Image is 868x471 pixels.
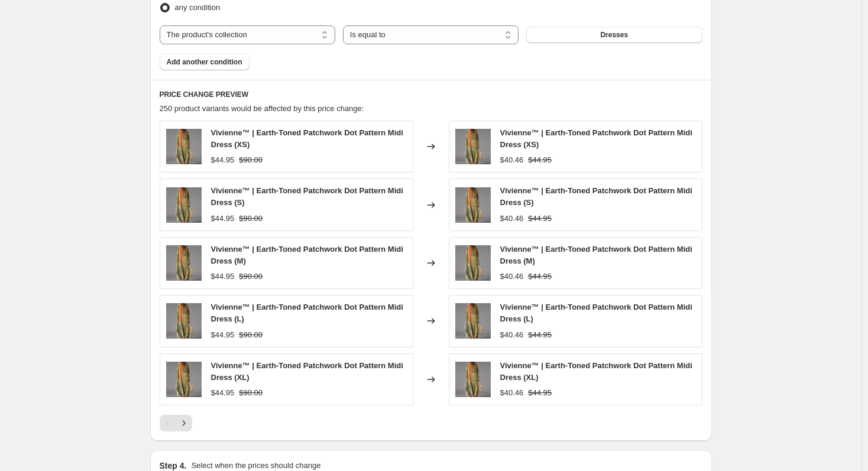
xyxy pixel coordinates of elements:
[239,213,263,225] strike: $90.00
[500,154,524,166] div: $40.46
[239,154,263,166] strike: $90.00
[526,27,702,43] button: Dresses
[600,30,628,40] span: Dresses
[500,361,692,382] span: Vivienne™ | Earth-Toned Patchwork Dot Pattern Midi Dress (XL)
[455,362,491,397] img: Progettosenzatitolo-2025-05-23T232033.072_80x.png
[175,3,221,12] span: any condition
[500,329,524,341] div: $40.46
[528,329,552,341] strike: $44.95
[160,90,702,99] h6: PRICE CHANGE PREVIEW
[239,329,263,341] strike: $90.00
[160,415,192,431] nav: Pagination
[455,303,491,339] img: Progettosenzatitolo-2025-05-23T232033.072_80x.png
[211,303,403,323] span: Vivienne™ | Earth-Toned Patchwork Dot Pattern Midi Dress (L)
[167,57,242,67] span: Add another condition
[211,128,403,149] span: Vivienne™ | Earth-Toned Patchwork Dot Pattern Midi Dress (XS)
[528,213,552,225] strike: $44.95
[166,303,202,339] img: Progettosenzatitolo-2025-05-23T232033.072_80x.png
[528,154,552,166] strike: $44.95
[166,245,202,281] img: Progettosenzatitolo-2025-05-23T232033.072_80x.png
[166,187,202,223] img: Progettosenzatitolo-2025-05-23T232033.072_80x.png
[500,387,524,399] div: $40.46
[455,129,491,164] img: Progettosenzatitolo-2025-05-23T232033.072_80x.png
[500,128,692,149] span: Vivienne™ | Earth-Toned Patchwork Dot Pattern Midi Dress (XS)
[455,187,491,223] img: Progettosenzatitolo-2025-05-23T232033.072_80x.png
[500,186,692,207] span: Vivienne™ | Earth-Toned Patchwork Dot Pattern Midi Dress (S)
[528,387,552,399] strike: $44.95
[211,213,235,225] div: $44.95
[500,213,524,225] div: $40.46
[500,303,692,323] span: Vivienne™ | Earth-Toned Patchwork Dot Pattern Midi Dress (L)
[455,245,491,281] img: Progettosenzatitolo-2025-05-23T232033.072_80x.png
[166,362,202,397] img: Progettosenzatitolo-2025-05-23T232033.072_80x.png
[528,271,552,282] strike: $44.95
[211,271,235,282] div: $44.95
[176,415,192,431] button: Next
[239,387,263,399] strike: $90.00
[500,245,692,265] span: Vivienne™ | Earth-Toned Patchwork Dot Pattern Midi Dress (M)
[166,129,202,164] img: Progettosenzatitolo-2025-05-23T232033.072_80x.png
[211,186,403,207] span: Vivienne™ | Earth-Toned Patchwork Dot Pattern Midi Dress (S)
[211,329,235,341] div: $44.95
[500,271,524,282] div: $40.46
[160,54,250,70] button: Add another condition
[160,104,364,113] span: 250 product variants would be affected by this price change:
[211,361,403,382] span: Vivienne™ | Earth-Toned Patchwork Dot Pattern Midi Dress (XL)
[211,245,403,265] span: Vivienne™ | Earth-Toned Patchwork Dot Pattern Midi Dress (M)
[239,271,263,282] strike: $90.00
[211,387,235,399] div: $44.95
[211,154,235,166] div: $44.95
